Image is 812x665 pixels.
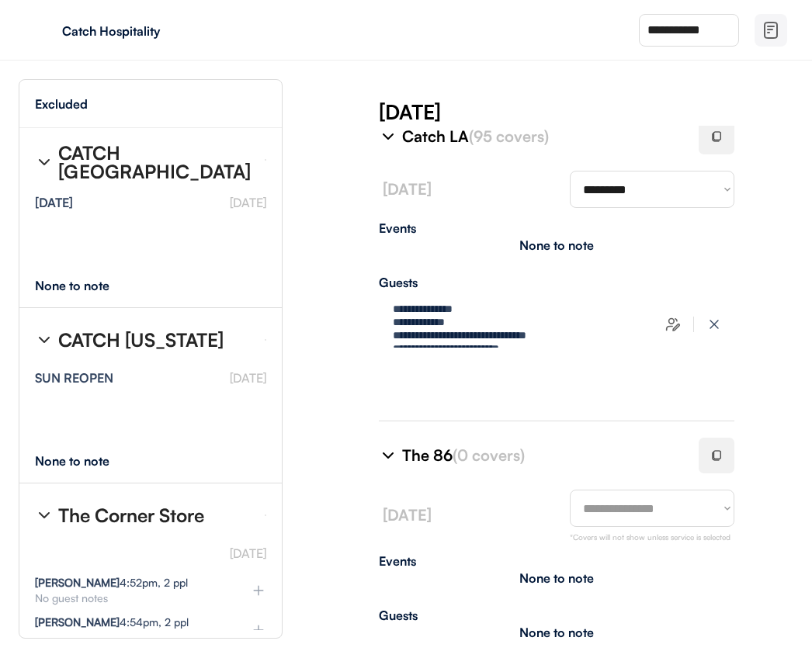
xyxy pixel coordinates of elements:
div: No guest notes [35,593,226,604]
img: plus%20%281%29.svg [251,583,266,598]
img: chevron-right%20%281%29.svg [35,506,54,525]
strong: [PERSON_NAME] [35,576,120,589]
div: [DATE] [35,196,73,209]
font: (0 covers) [453,445,525,465]
img: yH5BAEAAAAALAAAAAABAAEAAAIBRAA7 [31,18,56,43]
font: *Covers will not show unless service is selected [570,532,730,542]
div: Excluded [35,98,88,110]
div: None to note [519,239,594,251]
div: None to note [35,455,138,467]
div: [DATE] [379,98,812,126]
div: Catch LA [402,126,680,147]
div: Guests [379,609,734,622]
div: Catch Hospitality [62,25,258,37]
div: SUN REOPEN [35,372,113,384]
strong: [PERSON_NAME] [35,615,120,629]
img: x-close%20%283%29.svg [706,317,722,332]
div: 4:52pm, 2 ppl [35,577,188,588]
font: [DATE] [383,505,432,525]
div: 4:54pm, 2 ppl [35,617,189,628]
div: CATCH [GEOGRAPHIC_DATA] [58,144,252,181]
img: file-02.svg [762,21,780,40]
img: chevron-right%20%281%29.svg [35,153,54,171]
img: chevron-right%20%281%29.svg [35,331,54,349]
div: None to note [519,626,594,639]
div: CATCH [US_STATE] [58,331,224,349]
font: [DATE] [383,179,432,199]
div: None to note [35,279,138,292]
div: None to note [519,572,594,584]
div: The Corner Store [58,506,204,525]
font: (95 covers) [469,126,549,146]
img: chevron-right%20%281%29.svg [379,127,397,146]
div: The 86 [402,445,680,466]
font: [DATE] [230,195,266,210]
img: chevron-right%20%281%29.svg [379,446,397,465]
font: [DATE] [230,546,266,561]
img: plus%20%281%29.svg [251,622,266,638]
div: Guests [379,276,734,289]
font: [DATE] [230,370,266,386]
div: Events [379,222,734,234]
div: Events [379,555,734,567]
img: users-edit.svg [665,317,681,332]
